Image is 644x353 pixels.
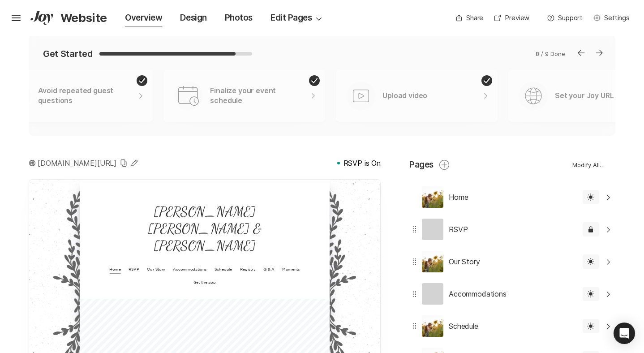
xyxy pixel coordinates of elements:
[387,155,416,174] a: Registry
[337,158,381,168] a: RSVP is On
[343,158,381,168] p: RSVP is On
[465,155,498,174] a: Moments
[588,11,635,25] a: Settings
[38,86,130,106] p: Avoid repeated guest questions
[265,155,326,174] a: Accommodations
[38,158,116,168] p: [DOMAIN_NAME][URL]
[572,161,605,169] p: Modify All…
[148,155,168,174] a: Home
[449,224,468,235] p: RSVP
[210,86,302,106] p: Finalize your event schedule
[225,12,253,24] div: Photos
[449,288,507,299] p: Accommodations
[125,12,162,24] div: Overview
[536,50,565,58] p: 8 / 9 Done
[43,48,92,59] p: Get Started
[270,12,324,24] div: Edit Pages
[430,155,451,174] a: Q & A
[183,155,202,174] a: RSVP
[302,179,343,198] a: Get the app
[341,155,373,174] a: Schedule
[217,155,250,174] a: Our Story
[614,323,635,344] div: Open Intercom Messenger
[542,11,588,25] button: Support
[409,159,434,171] p: Pages
[60,11,107,25] p: Website
[450,11,489,25] button: Share
[449,321,478,331] p: Schedule
[449,256,480,267] p: Our Story
[449,192,468,202] p: Home
[382,91,427,101] p: Upload video
[161,43,484,137] p: [PERSON_NAME] [PERSON_NAME] & [PERSON_NAME]
[180,12,206,24] div: Design
[555,91,614,101] p: Set your Joy URL
[489,11,535,25] a: Preview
